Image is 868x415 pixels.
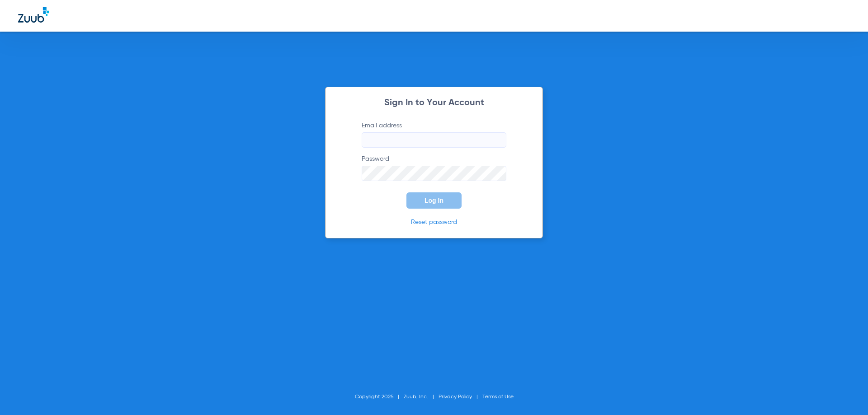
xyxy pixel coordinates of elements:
a: Reset password [411,219,457,225]
input: Email address [362,132,506,148]
label: Email address [362,121,506,148]
img: Zuub Logo [18,7,49,23]
li: Copyright 2025 [355,392,404,401]
h2: Sign In to Your Account [348,98,520,107]
a: Terms of Use [482,394,514,400]
a: Privacy Policy [439,394,472,400]
label: Password [362,154,506,181]
button: Log In [406,192,462,209]
input: Password [362,166,506,181]
li: Zuub, Inc. [404,392,439,401]
iframe: Chat Widget [823,372,868,415]
span: Log In [425,197,443,204]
